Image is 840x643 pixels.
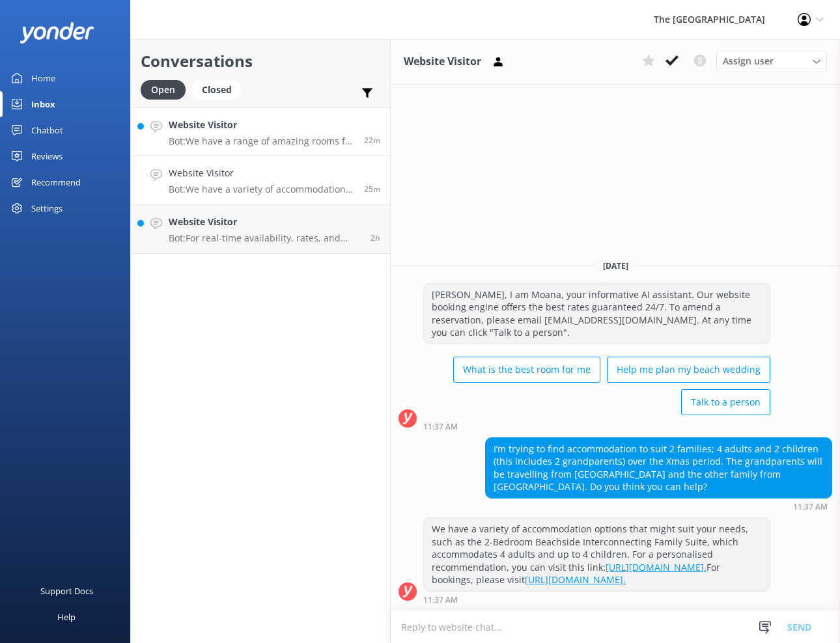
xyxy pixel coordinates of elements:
[31,169,81,195] div: Recommend
[192,80,242,100] div: Closed
[40,578,93,604] div: Support Docs
[595,260,636,271] span: [DATE]
[404,53,481,70] h3: Website Visitor
[485,502,832,511] div: Oct 14 2025 01:37pm (UTC -10:00) Pacific/Honolulu
[606,561,707,573] a: [URL][DOMAIN_NAME].
[793,503,828,511] strong: 11:37 AM
[424,518,770,591] div: We have a variety of accommodation options that might suit your needs, such as the 2-Bedroom Beac...
[31,143,63,169] div: Reviews
[20,22,94,44] img: yonder-white-logo.png
[169,232,361,244] p: Bot: For real-time availability, rates, and bookings of our Beachfront Room, please visit [URL][D...
[169,118,354,132] h4: Website Visitor
[453,357,600,383] button: What is the best room for me
[424,284,770,344] div: [PERSON_NAME], I am Moana, your informative AI assistant. Our website booking engine offers the b...
[57,604,76,630] div: Help
[141,80,186,100] div: Open
[423,423,458,431] strong: 11:37 AM
[131,107,390,156] a: Website VisitorBot:We have a range of amazing rooms for you to choose from. The best way to help ...
[169,184,354,195] p: Bot: We have a variety of accommodation options that might suit your needs, such as the 2-Bedroom...
[141,49,380,74] h2: Conversations
[192,82,248,96] a: Closed
[31,91,55,117] div: Inbox
[371,232,380,243] span: Oct 14 2025 11:50am (UTC -10:00) Pacific/Honolulu
[364,184,380,195] span: Oct 14 2025 01:37pm (UTC -10:00) Pacific/Honolulu
[723,54,774,68] span: Assign user
[169,166,354,180] h4: Website Visitor
[169,215,361,229] h4: Website Visitor
[423,596,458,604] strong: 11:37 AM
[364,135,380,146] span: Oct 14 2025 01:40pm (UTC -10:00) Pacific/Honolulu
[681,389,770,415] button: Talk to a person
[31,117,63,143] div: Chatbot
[31,65,55,91] div: Home
[486,438,832,498] div: I’m trying to find accommodation to suit 2 families; 4 adults and 2 children (this includes 2 gra...
[169,135,354,147] p: Bot: We have a range of amazing rooms for you to choose from. The best way to help you decide on ...
[607,357,770,383] button: Help me plan my beach wedding
[31,195,63,221] div: Settings
[525,573,626,586] a: [URL][DOMAIN_NAME].
[131,205,390,254] a: Website VisitorBot:For real-time availability, rates, and bookings of our Beachfront Room, please...
[423,422,770,431] div: Oct 14 2025 01:37pm (UTC -10:00) Pacific/Honolulu
[141,82,192,96] a: Open
[131,156,390,205] a: Website VisitorBot:We have a variety of accommodation options that might suit your needs, such as...
[716,51,827,72] div: Assign User
[423,595,770,604] div: Oct 14 2025 01:37pm (UTC -10:00) Pacific/Honolulu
